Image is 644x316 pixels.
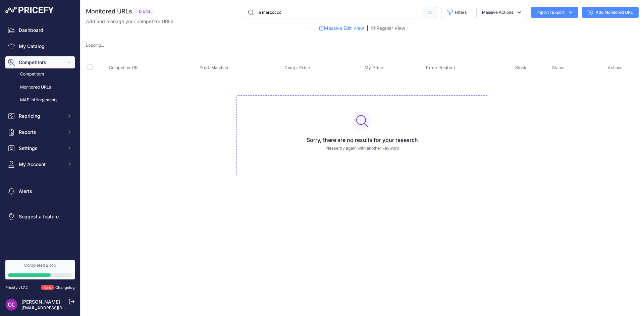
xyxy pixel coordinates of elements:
[19,59,63,66] span: Competitors
[319,25,364,32] a: Massive Edit View
[5,211,75,223] a: Suggest a feature
[19,129,63,136] span: Reports
[86,18,173,25] p: Add and manage your competitor URLs
[19,113,63,119] span: Repricing
[5,260,75,279] a: Completed 2 of 3
[244,7,423,18] input: Search
[515,65,526,70] span: Stock
[365,65,383,70] span: My Price
[5,24,75,252] nav: Sidebar
[5,126,75,138] button: Reports
[582,7,639,18] a: Add Monitored URL
[41,285,54,291] span: New
[5,24,75,36] a: Dashboard
[552,65,565,70] span: Status
[5,285,28,291] div: Pricefy v1.7.2
[242,136,482,144] h3: Sorry, there are no results for your research
[367,25,368,32] span: |
[101,43,104,48] span: ...
[426,65,455,70] span: Price Position
[5,82,75,93] a: Monitored URLs
[200,65,228,70] span: Prod. Matched
[284,65,310,70] span: Comp. Price
[365,65,385,70] button: My Price
[5,158,75,170] button: My Account
[371,25,405,32] a: Regular View
[86,7,132,16] h2: Monitored URLs
[21,299,60,305] a: [PERSON_NAME]
[441,7,472,18] button: Filters
[8,263,72,268] div: Completed 2 of 3
[5,142,75,154] button: Settings
[5,94,75,106] a: MAP infringements
[135,8,155,15] span: 0 Urls
[608,65,623,70] span: Actions
[5,40,75,52] a: My Catalog
[19,161,63,168] span: My Account
[109,65,140,70] span: Competitor URL
[21,305,92,310] a: [EMAIL_ADDRESS][DOMAIN_NAME]
[5,110,75,122] button: Repricing
[5,68,75,80] a: Competitors
[284,65,312,70] button: Comp. Price
[5,56,75,68] button: Competitors
[55,285,75,290] a: Changelog
[5,7,54,13] img: Pricefy Logo
[531,7,578,18] button: Import / Export
[242,145,482,152] p: Please try again with another keyword
[86,43,104,48] span: Loading
[476,7,527,18] button: Massive Actions
[19,145,63,152] span: Settings
[426,65,456,70] button: Price Position
[5,185,75,197] a: Alerts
